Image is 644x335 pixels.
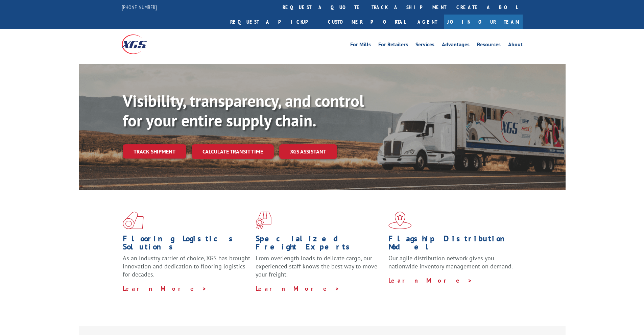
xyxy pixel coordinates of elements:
[123,285,207,292] a: Learn More >
[388,254,513,270] span: Our agile distribution network gives you nationwide inventory management on demand.
[123,212,144,229] img: xgs-icon-total-supply-chain-intelligence-red
[388,212,412,229] img: xgs-icon-flagship-distribution-model-red
[444,15,523,29] a: Join Our Team
[256,254,383,284] p: From overlength loads to delicate cargo, our experienced staff knows the best way to move your fr...
[477,42,501,49] a: Resources
[378,42,408,49] a: For Retailers
[123,235,251,254] h1: Flooring Logistics Solutions
[122,4,157,10] a: [PHONE_NUMBER]
[350,42,371,49] a: For Mills
[388,235,516,254] h1: Flagship Distribution Model
[123,254,250,278] span: As an industry carrier of choice, XGS has brought innovation and dedication to flooring logistics...
[415,42,434,49] a: Services
[256,212,271,229] img: xgs-icon-focused-on-flooring-red
[256,285,340,292] a: Learn More >
[508,42,523,49] a: About
[323,15,411,29] a: Customer Portal
[411,15,444,29] a: Agent
[225,15,323,29] a: Request a pickup
[442,42,470,49] a: Advantages
[279,144,337,159] a: XGS ASSISTANT
[123,144,186,159] a: Track shipment
[123,90,364,131] b: Visibility, transparency, and control for your entire supply chain.
[192,144,274,159] a: Calculate transit time
[388,277,473,284] a: Learn More >
[256,235,383,254] h1: Specialized Freight Experts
